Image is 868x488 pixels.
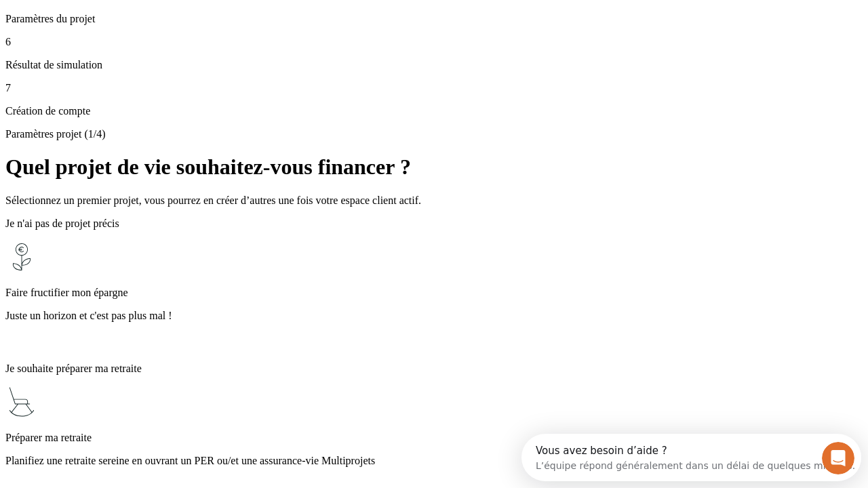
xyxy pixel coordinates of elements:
[5,5,374,43] div: Ouvrir le Messenger Intercom
[5,59,863,71] p: Résultat de simulation
[822,442,854,474] iframe: Intercom live chat
[5,128,863,140] p: Paramètres projet (1/4)
[5,310,863,322] p: Juste un horizon et c'est pas plus mal !
[5,13,863,25] p: Paramètres du projet
[14,22,334,37] div: L’équipe répond généralement dans un délai de quelques minutes.
[5,455,863,467] p: Planifiez une retraite sereine en ouvrant un PER ou/et une assurance-vie Multiprojets
[14,12,334,22] div: Vous avez besoin d’aide ?
[5,155,863,180] h1: Quel projet de vie souhaitez-vous financer ?
[5,287,863,299] p: Faire fructifier mon épargne
[5,36,863,48] p: 6
[5,218,863,230] p: Je n'ai pas de projet précis
[5,82,863,94] p: 7
[5,432,863,444] p: Préparer ma retraite
[5,363,863,375] p: Je souhaite préparer ma retraite
[5,105,863,117] p: Création de compte
[521,434,861,481] iframe: Intercom live chat discovery launcher
[5,195,421,206] span: Sélectionnez un premier projet, vous pourrez en créer d’autres une fois votre espace client actif.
